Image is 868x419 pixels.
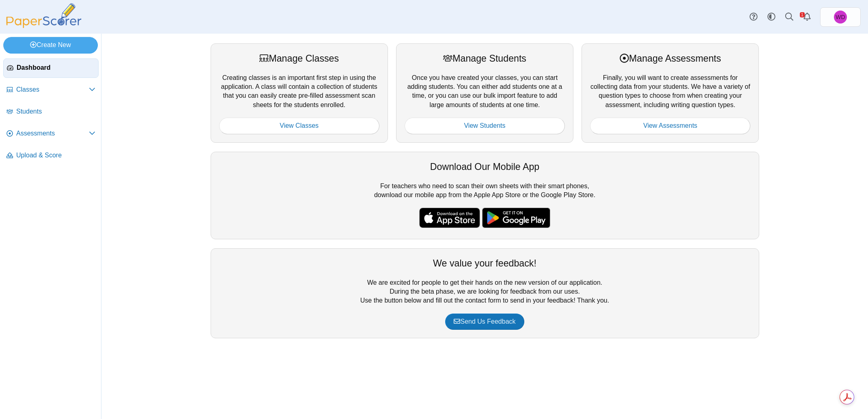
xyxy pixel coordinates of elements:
a: Assessments [3,124,99,144]
div: Creating classes is an important first step in using the application. A class will contain a coll... [211,43,388,142]
div: We are excited for people to get their hands on the new version of our application. During the be... [211,248,759,338]
a: Create New [3,37,98,53]
div: Once you have created your classes, you can start adding students. You can either add students on... [396,43,573,142]
a: Students [3,102,99,122]
div: We value your feedback! [219,257,751,270]
span: Send Us Feedback [454,318,515,325]
img: apple-store-badge.svg [419,208,480,228]
span: Dashboard [17,63,95,72]
img: PaperScorer [3,3,84,28]
div: Manage Classes [219,52,379,65]
a: View Classes [219,118,379,134]
span: Students [16,107,95,116]
div: Download Our Mobile App [219,160,751,173]
a: Upload & Score [3,146,99,165]
span: Wesley Dingman [836,14,845,20]
span: Assessments [16,129,89,138]
div: Finally, you will want to create assessments for collecting data from your students. We have a va... [582,43,759,142]
a: Alerts [798,8,816,26]
div: For teachers who need to scan their own sheets with their smart phones, download our mobile app f... [211,152,759,239]
div: Manage Students [405,52,565,65]
a: View Assessments [590,118,750,134]
img: google-play-badge.png [482,208,550,228]
a: Dashboard [3,58,99,78]
a: PaperScorer [3,22,84,29]
a: Send Us Feedback [445,314,524,330]
span: Classes [16,85,89,94]
a: Wesley Dingman [820,7,861,27]
div: Manage Assessments [590,52,750,65]
a: Classes [3,80,99,100]
span: Upload & Score [16,151,95,160]
a: View Students [405,118,565,134]
span: Wesley Dingman [834,11,847,24]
